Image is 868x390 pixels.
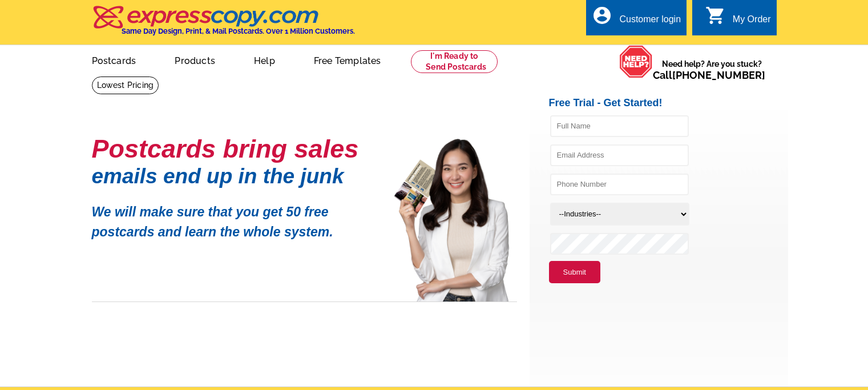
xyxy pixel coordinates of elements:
a: Free Templates [296,46,399,73]
div: My Order [733,14,771,30]
a: [PHONE_NUMBER] [672,69,765,81]
input: Email Address [550,144,689,166]
a: shopping_cart My Order [705,13,771,27]
img: help [619,45,653,78]
h1: emails end up in the junk [92,170,377,182]
i: shopping_cart [705,5,726,26]
a: account_circle Customer login [592,13,681,27]
input: Phone Number [550,174,689,195]
i: account_circle [592,5,612,26]
a: Postcards [74,46,155,73]
h2: Free Trial - Get Started! [549,97,788,110]
div: Customer login [619,14,681,30]
a: Same Day Design, Print, & Mail Postcards. Over 1 Million Customers. [92,14,355,35]
a: Help [236,46,293,73]
span: Call [653,69,765,81]
h1: Postcards bring sales [92,139,377,159]
button: Submit [549,261,600,284]
span: Need help? Are you stuck? [653,58,771,81]
p: We will make sure that you get 50 free postcards and learn the whole system. [92,194,377,242]
h4: Same Day Design, Print, & Mail Postcards. Over 1 Million Customers. [122,27,355,35]
a: Products [156,46,233,73]
input: Full Name [550,115,689,137]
